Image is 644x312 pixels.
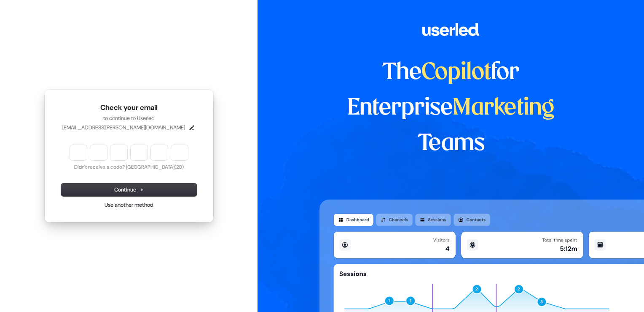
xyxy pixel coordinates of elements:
[61,115,197,122] p: to continue to Userled
[453,97,555,119] span: Marketing
[61,103,197,113] h1: Check your email
[421,62,491,84] span: Copilot
[62,124,185,131] p: [EMAIL_ADDRESS][PERSON_NAME][DOMAIN_NAME]
[105,201,153,209] a: Use another method
[319,55,583,161] h1: The for Enterprise Teams
[70,145,188,160] input: Enter verification code
[114,186,144,194] span: Continue
[188,124,195,131] button: Edit
[61,183,197,196] button: Continue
